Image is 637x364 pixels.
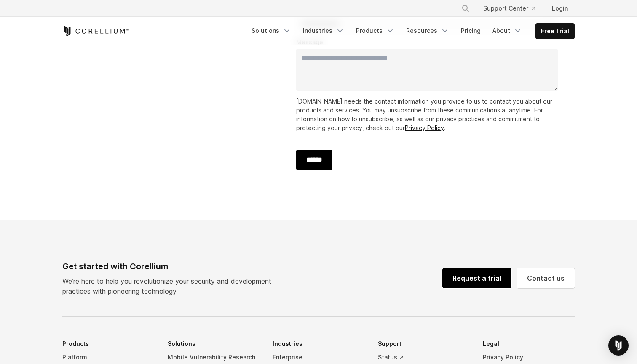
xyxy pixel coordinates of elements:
[487,23,527,38] a: About
[442,268,511,288] a: Request a trial
[545,1,575,16] a: Login
[451,1,575,16] div: Navigation Menu
[246,23,575,39] div: Navigation Menu
[608,335,629,356] div: Open Intercom Messenger
[298,23,349,38] a: Industries
[62,26,129,36] a: Corellium Home
[168,351,260,364] a: Mobile Vulnerability Research
[62,276,278,296] p: We’re here to help you revolutionize your security and development practices with pioneering tech...
[62,260,278,273] div: Get started with Corellium
[458,1,473,16] button: Search
[536,24,574,39] a: Free Trial
[378,351,470,364] a: Status ↗
[296,97,561,132] p: [DOMAIN_NAME] needs the contact information you provide to us to contact you about our products a...
[405,124,444,131] a: Privacy Policy
[401,23,454,38] a: Resources
[456,23,486,38] a: Pricing
[273,351,364,364] a: Enterprise
[62,351,154,364] a: Platform
[476,1,542,16] a: Support Center
[483,351,575,364] a: Privacy Policy
[351,23,399,38] a: Products
[246,23,296,38] a: Solutions
[517,268,575,288] a: Contact us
